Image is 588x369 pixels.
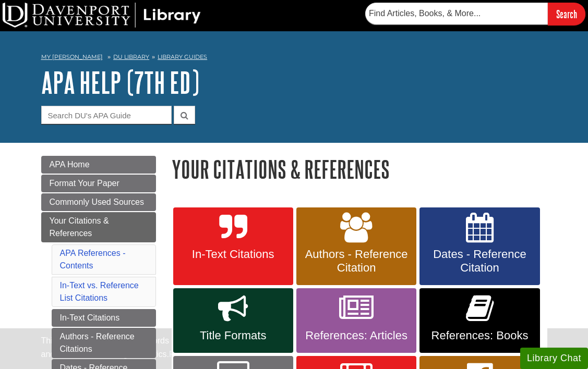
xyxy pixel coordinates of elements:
input: Search DU's APA Guide [41,106,172,124]
button: Library Chat [520,348,588,369]
a: Format Your Paper [41,175,156,192]
a: Library Guides [158,53,207,60]
input: Find Articles, Books, & More... [365,3,548,24]
input: Search [548,3,585,25]
h1: Your Citations & References [172,156,547,182]
a: DU Library [113,53,149,60]
span: Authors - Reference Citation [304,248,409,275]
a: Commonly Used Sources [41,193,156,211]
span: In-Text Citations [181,248,285,261]
a: Title Formats [173,288,293,353]
span: Title Formats [181,329,285,342]
a: APA References - Contents [60,249,126,270]
a: APA Home [41,156,156,174]
a: Authors - Reference Citations [52,328,156,358]
span: References: Articles [304,329,409,342]
span: Your Citations & References [50,216,109,238]
a: In-Text Citations [52,309,156,327]
span: Commonly Used Sources [50,198,144,206]
a: Dates - Reference Citation [419,207,539,286]
a: APA Help (7th Ed) [41,66,199,99]
a: In-Text Citations [173,207,293,286]
span: Format Your Paper [50,179,119,188]
a: References: Books [419,288,539,353]
a: Back to Top [552,159,585,174]
nav: breadcrumb [41,50,547,67]
span: Dates - Reference Citation [427,248,532,275]
span: APA Home [50,160,90,169]
a: References: Articles [296,288,416,353]
img: DU Library [3,3,201,28]
form: Searches DU Library's articles, books, and more [365,3,585,25]
a: Your Citations & References [41,212,156,242]
a: My [PERSON_NAME] [41,53,103,62]
a: In-Text vs. Reference List Citations [60,281,139,302]
a: Authors - Reference Citation [296,207,416,286]
span: References: Books [427,329,532,342]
